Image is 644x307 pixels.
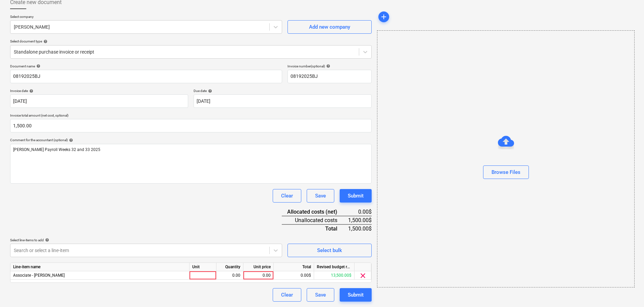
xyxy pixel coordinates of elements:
div: Document name [10,64,282,68]
div: Unit [190,263,216,271]
div: 13,500.00$ [314,271,354,280]
div: Invoice number (optional) [287,64,372,68]
input: Invoice date not specified [10,94,188,108]
div: Line-item name [10,263,190,271]
div: 1,500.00$ [348,216,372,224]
input: Invoice total amount (net cost, optional) [10,119,372,132]
div: Total [282,224,348,233]
button: Clear [273,288,301,302]
div: Due date [194,89,372,93]
span: help [35,64,40,68]
input: Invoice number [287,70,372,83]
span: [PERSON_NAME] Payroll Weeks 32 and 33 2025 [13,147,100,152]
p: Select company [10,14,282,20]
div: Allocated costs (net) [282,208,348,216]
input: Due date not specified [194,94,372,108]
div: Add new company [309,23,350,31]
button: Select bulk [287,244,372,257]
span: help [28,89,33,93]
div: Unit price [243,263,274,271]
span: help [325,64,330,68]
button: Add new company [287,20,372,34]
div: Save [315,191,326,200]
div: Select bulk [317,246,342,255]
div: Submit [348,191,364,200]
div: Revised budget remaining [314,263,354,271]
div: Clear [281,191,293,200]
span: clear [359,272,367,280]
div: Submit [348,290,364,299]
span: help [42,39,47,43]
div: Invoice date [10,89,188,93]
button: Clear [273,189,301,203]
div: Browse Files [492,168,520,177]
button: Submit [340,189,372,203]
span: help [44,238,49,242]
span: add [380,13,388,21]
div: Unallocated costs [282,216,348,224]
input: Document name [10,70,282,83]
div: Clear [281,290,293,299]
div: Total [274,263,314,271]
div: 0.00$ [348,208,372,216]
button: Submit [340,288,372,302]
div: Comment for the accountant (optional) [10,138,372,142]
button: Save [307,189,334,203]
p: Invoice total amount (net cost, optional) [10,113,372,119]
button: Browse Files [483,165,529,179]
div: Browse Files [377,30,635,287]
button: Save [307,288,334,302]
div: 1,500.00$ [348,224,372,233]
div: Select document type [10,39,372,43]
span: help [68,138,73,142]
div: 0.00 [246,271,271,280]
div: Select line-items to add [10,238,282,242]
div: Quantity [216,263,243,271]
span: help [207,89,212,93]
div: 0.00 [219,271,240,280]
div: 0.00$ [274,271,314,280]
span: Associate - Brooks Johnson [13,273,65,278]
div: Save [315,290,326,299]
